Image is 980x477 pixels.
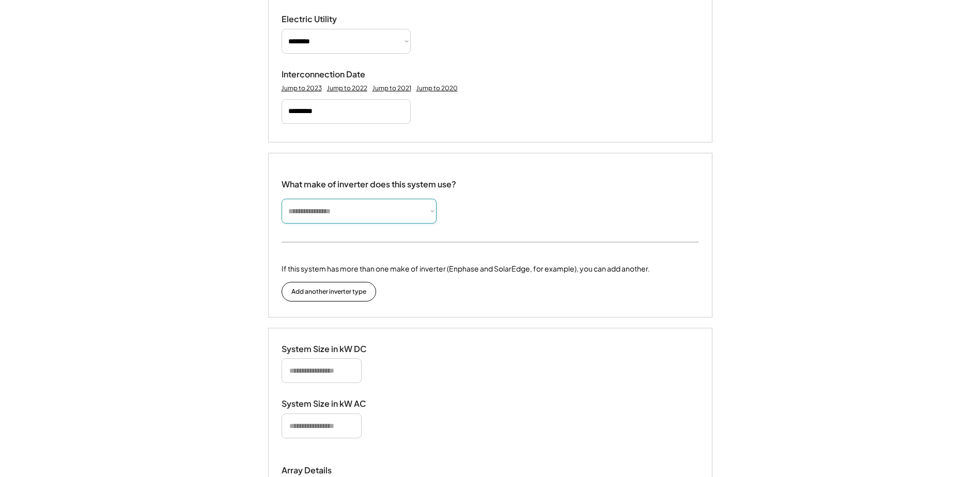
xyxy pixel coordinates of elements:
[372,84,411,92] div: Jump to 2021
[282,464,333,476] div: Array Details
[282,169,456,192] div: What make of inverter does this system use?
[282,263,650,274] div: If this system has more than one make of inverter (Enphase and SolarEdge, for example), you can a...
[282,282,376,301] button: Add another inverter type
[282,84,322,92] div: Jump to 2023
[282,14,385,25] div: Electric Utility
[282,69,385,80] div: Interconnection Date
[282,399,385,409] div: System Size in kW AC
[327,84,367,92] div: Jump to 2022
[282,344,385,355] div: System Size in kW DC
[416,84,458,92] div: Jump to 2020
